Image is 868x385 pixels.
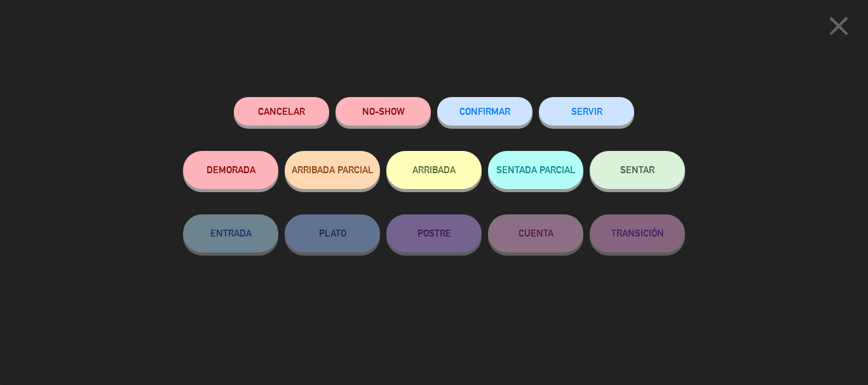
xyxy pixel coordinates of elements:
[459,106,510,117] span: CONFIRMAR
[437,97,532,126] button: CONFIRMAR
[823,10,855,42] i: close
[620,164,654,175] span: SENTAR
[386,214,482,252] button: POSTRE
[488,214,583,252] button: CUENTA
[292,164,374,175] span: ARRIBADA PARCIAL
[183,214,278,252] button: ENTRADA
[285,151,380,189] button: ARRIBADA PARCIAL
[336,97,431,126] button: NO-SHOW
[590,151,685,189] button: SENTAR
[819,10,858,47] button: close
[285,214,380,252] button: PLATO
[590,214,685,252] button: TRANSICIÓN
[183,151,278,189] button: DEMORADA
[539,97,634,126] button: SERVIR
[488,151,583,189] button: SENTADA PARCIAL
[386,151,482,189] button: ARRIBADA
[234,97,329,126] button: Cancelar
